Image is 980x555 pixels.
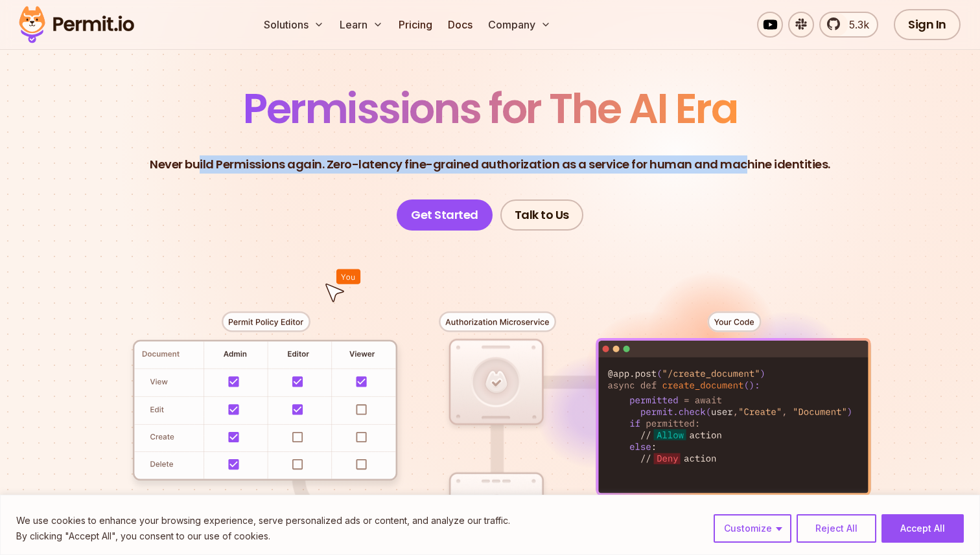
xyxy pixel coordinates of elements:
button: Reject All [797,514,876,543]
span: Permissions for The AI Era [243,80,737,137]
p: Never build Permissions again. Zero-latency fine-grained authorization as a service for human and... [150,155,830,174]
button: Customize [714,514,791,543]
button: Accept All [881,514,964,543]
button: Company [483,12,556,38]
a: 5.3k [819,12,878,38]
p: By clicking "Accept All", you consent to our use of cookies. [16,528,510,544]
a: Talk to Us [500,199,583,231]
p: We use cookies to enhance your browsing experience, serve personalized ads or content, and analyz... [16,513,510,528]
img: Permit logo [13,3,140,47]
a: Sign In [894,9,961,40]
a: Pricing [393,12,437,38]
span: 5.3k [841,17,869,32]
a: Get Started [397,199,493,231]
a: Docs [443,12,478,38]
button: Solutions [259,12,329,38]
button: Learn [334,12,388,38]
